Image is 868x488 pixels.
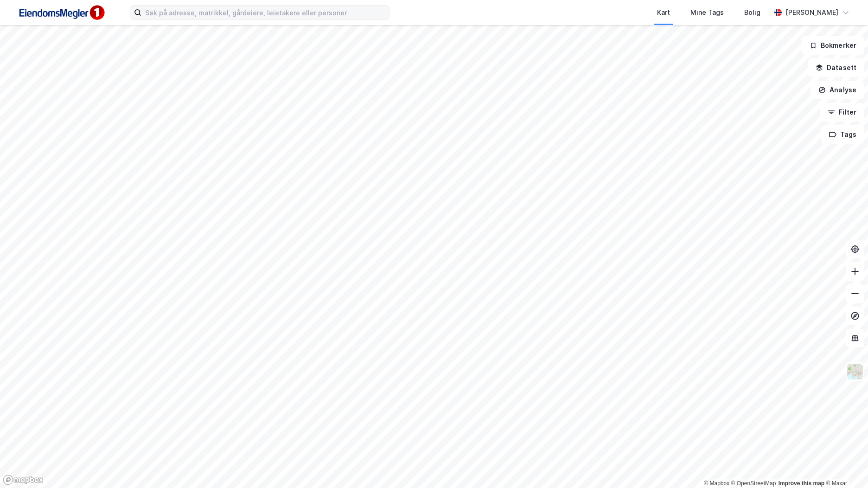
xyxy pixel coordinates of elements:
div: Mine Tags [690,7,724,18]
iframe: Chat Widget [822,443,868,488]
input: Søk på adresse, matrikkel, gårdeiere, leietakere eller personer [141,6,389,19]
div: Kart [657,7,670,18]
div: Kontrollprogram for chat [822,443,868,488]
div: [PERSON_NAME] [785,7,838,18]
div: Bolig [744,7,760,18]
img: F4PB6Px+NJ5v8B7XTbfpPpyloAAAAASUVORK5CYII= [15,2,108,23]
